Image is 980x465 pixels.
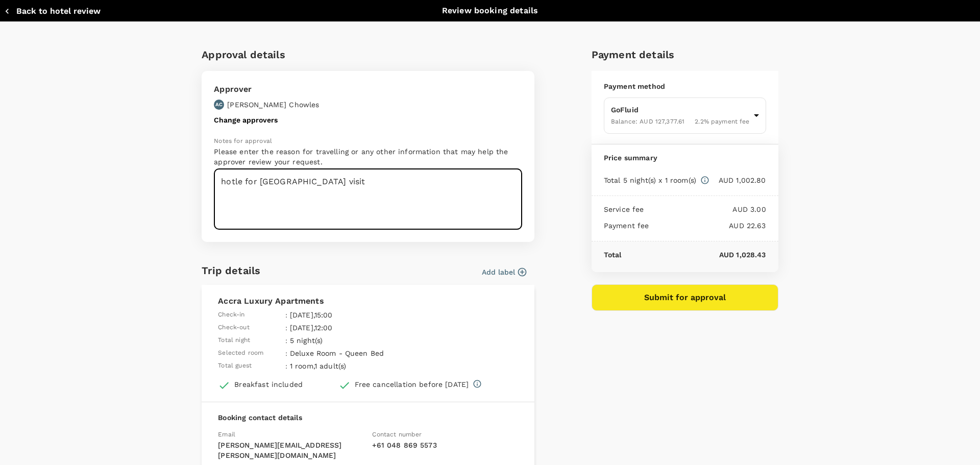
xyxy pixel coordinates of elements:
button: Submit for approval [592,284,778,311]
p: Notes for approval [214,136,522,146]
span: : [285,335,287,346]
span: Contact number [372,431,422,438]
p: AUD 1,028.43 [622,250,766,260]
p: [PERSON_NAME] Chowles [227,100,319,110]
span: : [285,361,287,371]
p: Accra Luxury Apartments [218,295,518,307]
button: Back to hotel review [4,6,101,16]
table: simple table [218,307,428,371]
span: Check-in [218,310,244,320]
span: : [285,348,287,358]
p: Booking contact details [218,412,518,423]
span: 2.2 % payment fee [695,118,749,125]
p: [DATE] , 12:00 [290,323,426,333]
div: GoFluidBalance: AUD 127,377.612.2% payment fee [604,97,766,134]
h6: Approval details [202,46,534,63]
span: Total night [218,335,250,346]
p: GoFluid [611,105,750,115]
p: Payment method [604,81,766,91]
p: Payment fee [604,221,649,231]
span: Email [218,431,235,438]
h6: Payment details [592,46,778,63]
button: Change approvers [214,116,278,124]
p: Review booking details [442,5,538,17]
p: 1 room , 1 adult(s) [290,361,426,371]
h6: Trip details [202,262,260,279]
span: : [285,323,287,333]
span: Selected room [218,348,263,358]
p: AUD 22.63 [649,221,766,231]
p: AUD 1,002.80 [709,175,766,185]
p: AUD 3.00 [644,204,766,214]
button: Add label [482,267,526,277]
p: 5 night(s) [290,335,426,346]
div: Breakfast included [234,379,303,389]
p: Total 5 night(s) x 1 room(s) [604,175,696,185]
div: Free cancellation before [DATE] [355,379,469,389]
svg: Full refund before 2025-10-14 00:00 Cancelation after 2025-10-14 00:00, cancelation fee of AUD 18... [473,379,482,388]
span: Total guest [218,361,252,371]
span: Check-out [218,323,249,333]
p: Service fee [604,204,644,214]
span: : [285,310,287,320]
p: Total [604,250,622,260]
p: AC [215,101,223,108]
p: [PERSON_NAME][EMAIL_ADDRESS][PERSON_NAME][DOMAIN_NAME] [218,440,364,460]
p: Approver [214,83,319,95]
p: [DATE] , 15:00 [290,310,426,320]
p: Deluxe Room - Queen Bed [290,348,426,358]
p: + 61 048 869 5573 [372,440,518,450]
p: Please enter the reason for travelling or any other information that may help the approver review... [214,146,522,167]
p: Price summary [604,153,766,163]
span: Balance : AUD 127,377.61 [611,118,684,125]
